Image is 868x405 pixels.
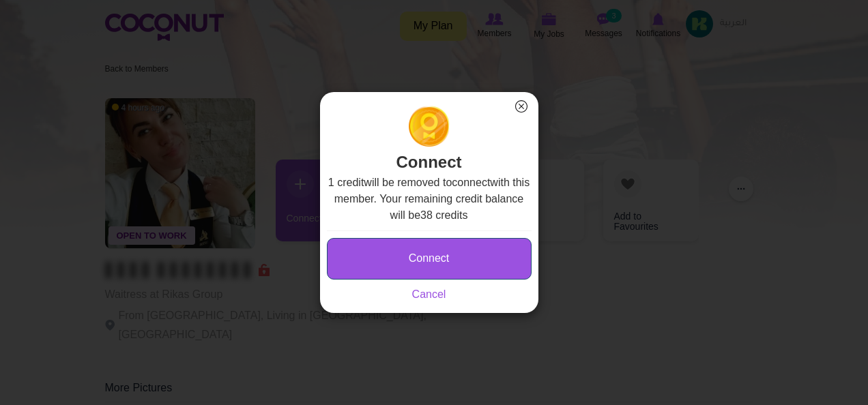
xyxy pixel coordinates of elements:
button: Connect [327,238,532,280]
button: Close [512,97,530,115]
b: connect [452,177,490,188]
a: Cancel [412,288,446,300]
b: 1 credit [328,177,364,188]
h2: Connect [327,106,532,175]
b: 38 credits [420,209,467,221]
div: will be removed to with this member. Your remaining credit balance will be [327,175,532,303]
